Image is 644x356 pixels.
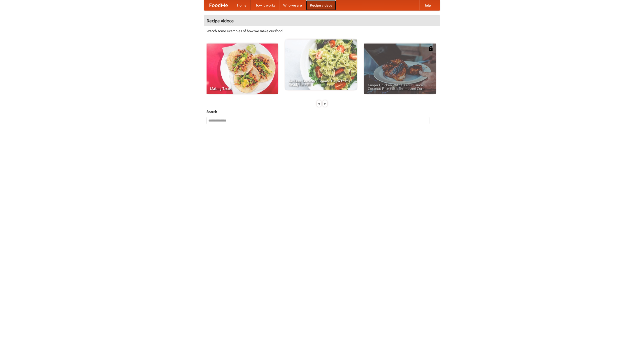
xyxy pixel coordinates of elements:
div: « [317,100,321,107]
div: » [323,100,327,107]
span: An Easy, Summery Tomato Pasta That's Ready for Fall [289,79,353,86]
a: How it works [251,0,279,10]
a: Recipe videos [306,0,336,10]
p: Watch some examples of how we make our food! [207,28,437,33]
a: Home [233,0,251,10]
a: FoodMe [204,0,233,10]
h5: Search [207,109,437,114]
a: Who we are [279,0,306,10]
img: 483408.png [428,46,433,51]
h4: Recipe videos [204,16,440,26]
a: Help [419,0,435,10]
a: An Easy, Summery Tomato Pasta That's Ready for Fall [285,39,357,90]
a: Making Tacos [207,44,278,94]
span: Making Tacos [210,87,274,90]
